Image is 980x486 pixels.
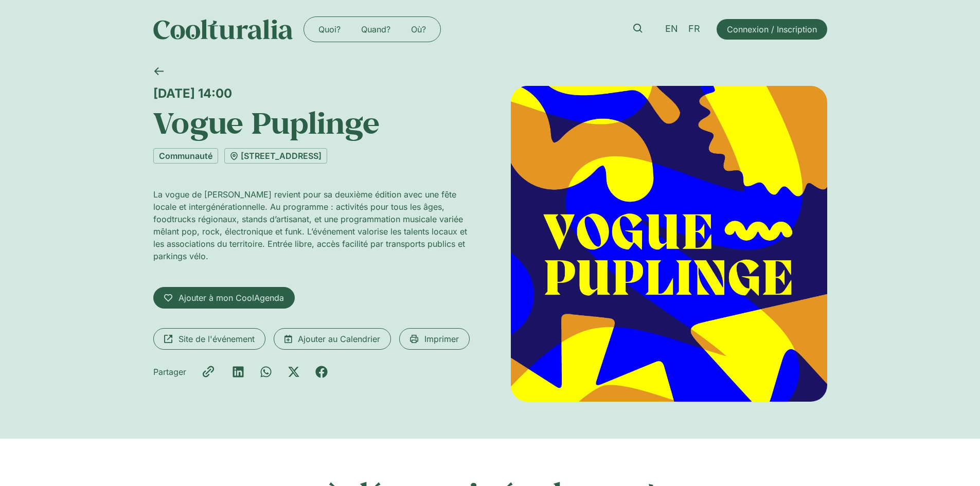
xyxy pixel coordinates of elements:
a: Communauté [153,148,218,164]
h1: Vogue Puplinge [153,105,470,140]
a: Où? [401,21,436,38]
a: FR [683,22,705,37]
a: Quand? [351,21,401,38]
span: Site de l'événement [179,333,255,345]
p: La vogue de [PERSON_NAME] revient pour sa deuxième édition avec une fête locale et intergénératio... [153,188,470,262]
nav: Menu [308,21,436,38]
a: EN [660,22,683,37]
span: Ajouter à mon CoolAgenda [179,292,284,304]
div: Partager sur whatsapp [260,366,272,378]
a: Quoi? [308,21,351,38]
div: Partager sur linkedin [232,366,244,378]
a: [STREET_ADDRESS] [224,148,327,164]
div: Partager sur facebook [315,366,328,378]
span: Imprimer [424,333,459,345]
div: Partager [153,366,186,378]
a: Site de l'événement [153,328,265,350]
div: Partager sur x-twitter [288,366,300,378]
a: Ajouter à mon CoolAgenda [153,287,295,309]
span: FR [688,24,700,34]
span: Connexion / Inscription [727,23,817,35]
a: Connexion / Inscription [717,19,827,40]
span: Ajouter au Calendrier [298,333,380,345]
span: EN [665,24,678,34]
div: [DATE] 14:00 [153,86,470,101]
a: Imprimer [399,328,470,350]
a: Ajouter au Calendrier [274,328,391,350]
